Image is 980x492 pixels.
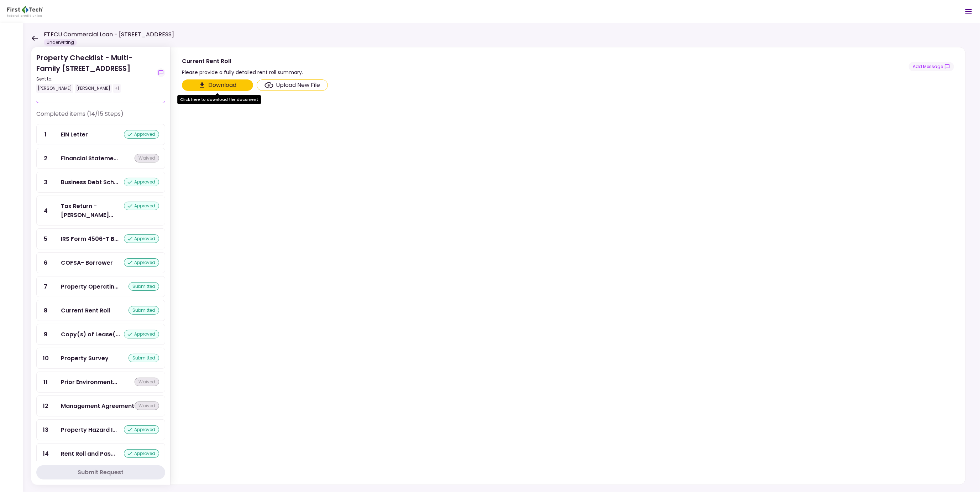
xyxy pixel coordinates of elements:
a: 5IRS Form 4506-T Borrowerapproved [36,228,165,249]
div: 5 [37,229,55,249]
div: Prior Environmental Phase I and/or Phase II [61,378,117,387]
a: 1EIN Letterapproved [36,124,165,145]
button: Click here to download the document [182,79,253,91]
a: 6COFSA- Borrowerapproved [36,252,165,273]
div: COFSA- Borrower [61,258,113,267]
a: 8Current Rent Rollsubmitted [36,300,165,321]
div: 4 [37,196,55,225]
div: 13 [37,420,55,440]
div: Sent to: [36,76,154,82]
a: 12Management Agreementwaived [36,395,165,416]
div: Management Agreement [61,402,134,410]
a: 14Rent Roll and Past Due Affidavitapproved [36,443,165,464]
div: 8 [37,300,55,321]
button: show-messages [909,62,954,71]
div: 11 [37,372,55,392]
div: 9 [37,324,55,345]
div: approved [124,449,159,458]
div: submitted [129,354,159,362]
div: approved [124,258,159,267]
a: 3Business Debt Scheduleapproved [36,172,165,193]
button: Open menu [960,3,977,20]
h1: FTFCU Commercial Loan - [STREET_ADDRESS] [44,30,174,39]
div: 6 [37,253,55,273]
div: +1 [113,84,121,93]
a: 13Property Hazard Insurance Policy and Liability Insurance Policyapproved [36,419,165,440]
div: Financial Statement - Borrower [61,154,118,163]
div: submitted [129,282,159,291]
div: Tax Return - Borrower [61,202,124,219]
div: 10 [37,348,55,368]
div: Property Hazard Insurance Policy and Liability Insurance Policy [61,425,117,434]
div: waived [135,402,159,410]
div: waived [135,154,159,162]
div: Rent Roll and Past Due Affidavit [61,449,115,458]
div: Property Checklist - Multi-Family [STREET_ADDRESS] [36,52,154,93]
div: 7 [37,276,55,297]
div: approved [124,330,159,338]
a: 11Prior Environmental Phase I and/or Phase IIwaived [36,372,165,393]
div: Copy(s) of Lease(s) and Amendment(s) [61,330,120,339]
div: Completed items (14/15 Steps) [36,110,165,124]
div: approved [124,425,159,434]
div: approved [124,234,159,243]
div: Upload New File [276,81,320,89]
div: 3 [37,172,55,192]
button: show-messages [157,68,165,77]
div: submitted [129,306,159,315]
div: Property Survey [61,354,109,363]
div: Submit Request [78,468,124,477]
div: 1 [37,124,55,145]
div: approved [124,130,159,139]
div: Click here to download the document [177,95,261,104]
div: Business Debt Schedule [61,178,118,187]
div: 12 [37,396,55,416]
a: 10Property Surveysubmitted [36,348,165,369]
img: Partner icon [7,6,43,17]
div: [PERSON_NAME] [36,84,73,93]
div: approved [124,178,159,186]
div: Underwriting [44,39,77,46]
div: [PERSON_NAME] [75,84,112,93]
div: 2 [37,148,55,169]
div: EIN Letter [61,130,88,139]
div: Current Rent Roll [182,57,303,66]
div: approved [124,202,159,210]
div: Current Rent Roll [61,306,110,315]
div: IRS Form 4506-T Borrower [61,234,119,243]
div: Property Operating Statements [61,282,119,291]
div: 14 [37,444,55,464]
a: 9Copy(s) of Lease(s) and Amendment(s)approved [36,324,165,345]
button: Submit Request [36,465,165,480]
a: 4Tax Return - Borrowerapproved [36,196,165,226]
div: waived [135,378,159,386]
a: 2Financial Statement - Borrowerwaived [36,148,165,169]
a: 7Property Operating Statementssubmitted [36,276,165,297]
div: Current Rent RollPlease provide a fully detailed rent roll summary.show-messagesClick here to dow... [170,47,966,485]
div: Please provide a fully detailed rent roll summary. [182,68,303,77]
